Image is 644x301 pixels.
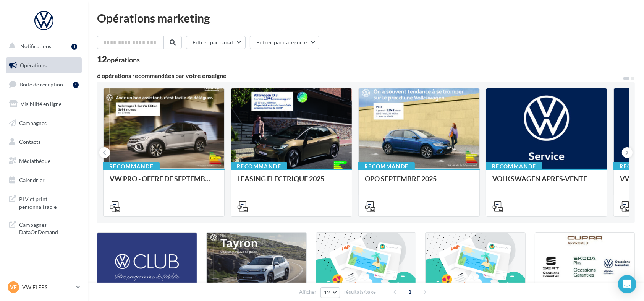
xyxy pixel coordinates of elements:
[231,162,287,171] div: Recommandé
[6,280,82,294] a: VF VW FLERS
[103,162,160,171] div: Recommandé
[404,286,416,298] span: 1
[5,57,83,73] a: Opérations
[344,288,376,296] span: résultats/page
[10,283,17,291] span: VF
[73,82,79,88] div: 1
[5,153,83,169] a: Médiathèque
[5,134,83,150] a: Contacts
[237,175,346,190] div: LEASING ÉLECTRIQUE 2025
[97,55,140,63] div: 12
[19,220,79,236] span: Campagnes DataOnDemand
[299,288,316,296] span: Afficher
[5,191,83,213] a: PLV et print personnalisable
[5,96,83,112] a: Visibilité en ligne
[324,290,330,296] span: 12
[110,175,218,190] div: VW PRO - OFFRE DE SEPTEMBRE 25
[71,44,77,50] div: 1
[97,73,623,79] div: 6 opérations recommandées par votre enseigne
[5,76,83,93] a: Boîte de réception1
[20,62,47,68] span: Opérations
[19,119,47,126] span: Campagnes
[320,287,340,298] button: 12
[19,158,50,164] span: Médiathèque
[186,36,246,49] button: Filtrer par canal
[20,43,51,49] span: Notifications
[19,81,63,88] span: Boîte de réception
[5,172,83,188] a: Calendrier
[107,56,140,63] div: opérations
[358,162,415,171] div: Recommandé
[21,101,61,107] span: Visibilité en ligne
[250,36,319,49] button: Filtrer par catégorie
[19,177,45,183] span: Calendrier
[97,12,635,24] div: Opérations marketing
[486,162,542,171] div: Recommandé
[5,216,83,239] a: Campagnes DataOnDemand
[365,175,473,190] div: OPO SEPTEMBRE 2025
[492,175,601,190] div: VOLKSWAGEN APRES-VENTE
[5,115,83,131] a: Campagnes
[22,283,73,291] p: VW FLERS
[19,194,79,210] span: PLV et print personnalisable
[19,138,40,145] span: Contacts
[5,38,80,54] button: Notifications 1
[618,275,636,293] div: Open Intercom Messenger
